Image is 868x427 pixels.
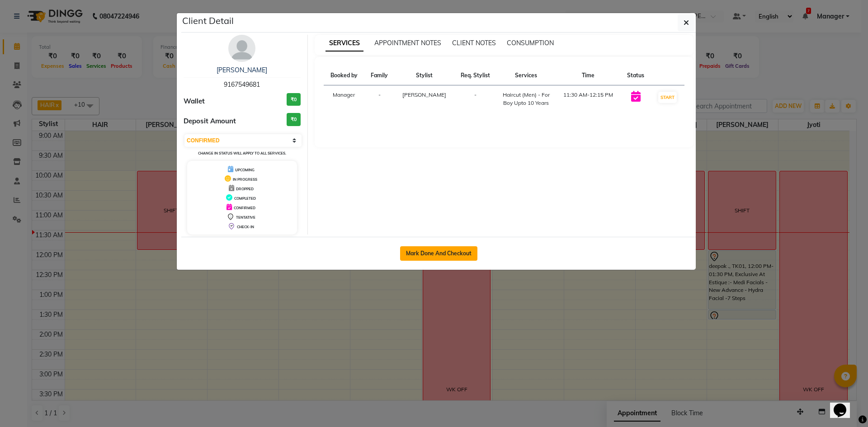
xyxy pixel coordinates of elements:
h5: Client Detail [182,14,234,28]
span: APPOINTMENT NOTES [374,39,441,47]
th: Booked by [324,66,365,85]
img: avatar [228,35,255,62]
small: Change in status will apply to all services. [198,151,286,155]
span: Deposit Amount [184,116,236,127]
th: Req. Stylist [453,66,497,85]
td: - [453,85,497,113]
span: CONSUMPTION [507,39,554,47]
th: Stylist [395,66,453,85]
th: Services [497,66,555,85]
td: - [364,85,395,113]
span: 9167549681 [224,80,260,89]
span: TENTATIVE [236,215,255,220]
span: CLIENT NOTES [452,39,496,47]
span: UPCOMING [235,168,255,172]
span: SERVICES [325,35,363,52]
span: Wallet [184,96,205,107]
h3: ₹0 [287,93,301,106]
span: DROPPED [236,187,254,191]
iframe: chat widget [830,391,859,418]
td: Manager [324,85,365,113]
div: Haircut (Men) - For Boy Upto 10 Years [502,91,550,107]
span: COMPLETED [234,196,256,201]
th: Family [364,66,395,85]
a: [PERSON_NAME] [217,66,267,74]
span: [PERSON_NAME] [402,91,446,98]
th: Time [555,66,620,85]
span: CHECK-IN [237,225,254,229]
td: 11:30 AM-12:15 PM [555,85,620,113]
span: CONFIRMED [234,206,255,210]
span: IN PROGRESS [233,177,257,182]
button: Mark Done And Checkout [400,246,477,261]
th: Status [621,66,651,85]
h3: ₹0 [287,113,301,126]
button: START [658,92,677,103]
